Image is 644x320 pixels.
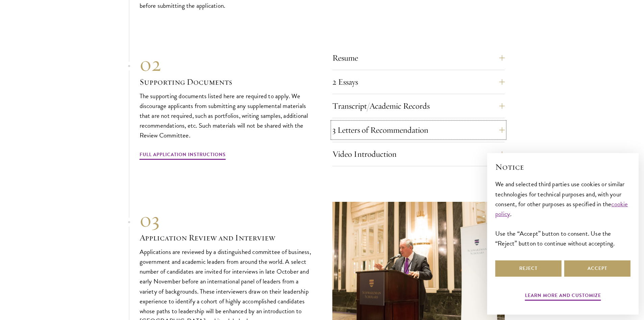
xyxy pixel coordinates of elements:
button: Video Introduction [332,146,505,162]
a: cookie policy [495,199,628,219]
h2: Notice [495,161,630,173]
h3: Application Review and Interview [140,232,312,243]
div: 02 [140,52,312,76]
button: Learn more and customize [525,291,601,302]
div: 03 [140,208,312,232]
h3: Supporting Documents [140,76,312,88]
button: Accept [564,260,630,277]
p: The supporting documents listed here are required to apply. We discourage applicants from submitt... [140,91,312,140]
button: Reject [495,260,562,277]
a: Full Application Instructions [140,150,226,161]
div: We and selected third parties use cookies or similar technologies for technical purposes and, wit... [495,179,630,248]
button: 2 Essays [332,74,505,90]
button: Resume [332,50,505,66]
button: Transcript/Academic Records [332,98,505,114]
button: 3 Letters of Recommendation [332,122,505,138]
